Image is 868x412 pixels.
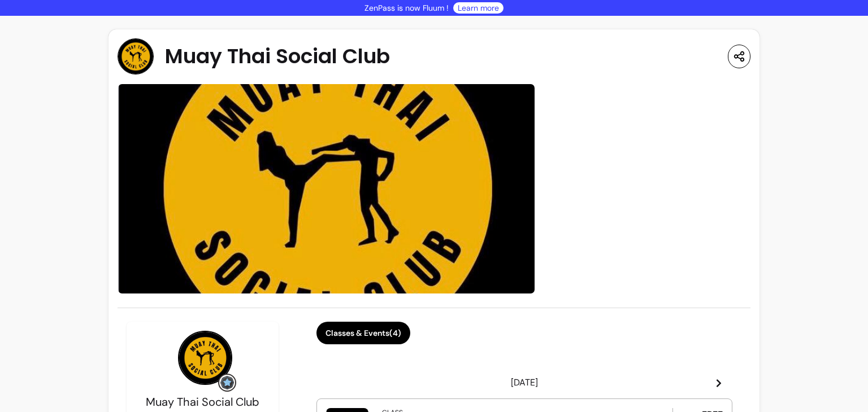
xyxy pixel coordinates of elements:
[118,38,154,74] img: Provider image
[316,371,732,394] header: [DATE]
[316,322,410,344] button: Classes & Events(4)
[458,2,499,14] a: Learn more
[165,45,390,68] span: Muay Thai Social Club
[220,376,234,389] img: Grow
[118,84,535,294] img: image-0
[364,2,449,14] p: ZenPass is now Fluum !
[146,395,259,409] span: Muay Thai Social Club
[178,331,232,385] img: Provider image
